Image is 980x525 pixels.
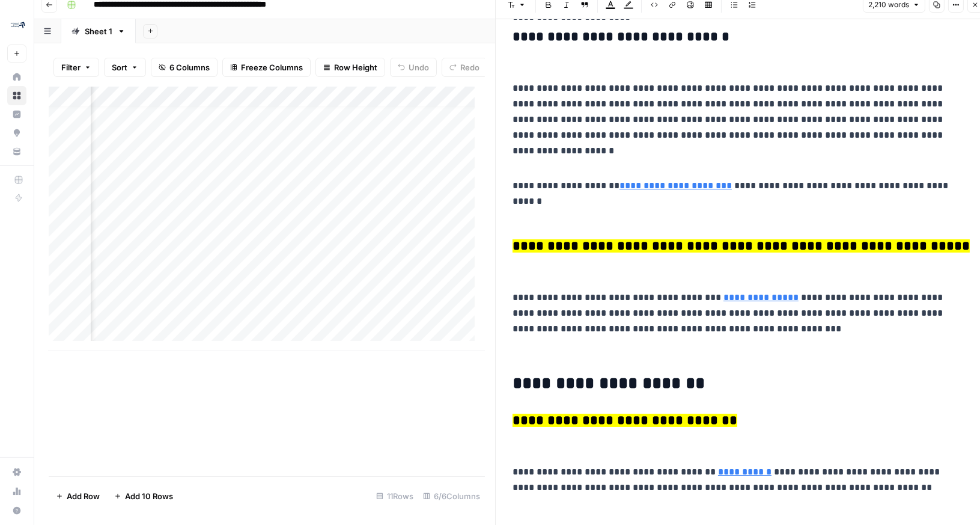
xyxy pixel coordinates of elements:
[7,105,26,124] a: Insights
[222,58,311,77] button: Freeze Columns
[7,14,29,35] img: Compound Growth Logo
[53,58,99,77] button: Filter
[460,61,479,73] span: Redo
[7,142,26,161] a: Your Data
[334,61,377,73] span: Row Height
[104,58,146,77] button: Sort
[151,58,218,77] button: 6 Columns
[7,67,26,87] a: Home
[67,490,100,502] span: Add Row
[112,61,127,73] span: Sort
[125,490,173,502] span: Add 10 Rows
[7,501,26,520] button: Help + Support
[7,462,26,482] a: Settings
[61,61,81,73] span: Filter
[107,487,180,506] button: Add 10 Rows
[49,487,107,506] button: Add Row
[7,10,26,40] button: Workspace: Compound Growth
[315,58,385,77] button: Row Height
[61,19,136,43] a: Sheet 1
[418,487,485,506] div: 6/6 Columns
[241,61,303,73] span: Freeze Columns
[85,25,112,37] div: Sheet 1
[169,61,210,73] span: 6 Columns
[409,61,429,73] span: Undo
[371,487,418,506] div: 11 Rows
[442,58,487,77] button: Redo
[390,58,437,77] button: Undo
[7,482,26,501] a: Usage
[7,86,26,105] a: Browse
[7,123,26,143] a: Opportunities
